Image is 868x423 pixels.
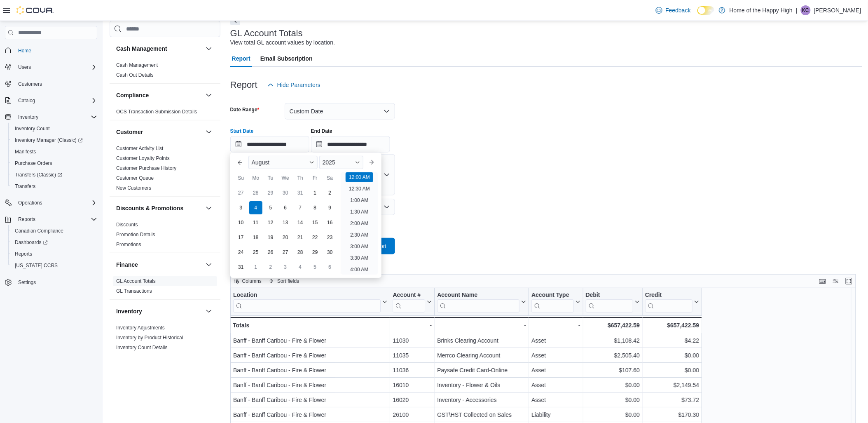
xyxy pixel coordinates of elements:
[110,60,220,83] div: Cash Management
[437,291,519,313] div: Account Name
[18,97,35,104] span: Catalog
[12,147,39,157] a: Manifests
[230,264,862,273] p: Showing 945 of 945
[18,200,42,206] span: Operations
[12,237,51,247] a: Dashboards
[818,276,828,286] button: Keyboard shortcuts
[204,306,214,316] button: Inventory
[234,186,248,200] div: day-27
[116,146,164,151] a: Customer Activity List
[531,291,574,299] div: Account Type
[18,114,38,120] span: Inventory
[347,230,372,240] li: 2:30 AM
[18,279,36,286] span: Settings
[2,78,101,90] button: Customers
[116,155,170,161] a: Customer Loyalty Points
[294,261,307,274] div: day-4
[12,158,56,168] a: Purchase Orders
[12,124,97,134] span: Inventory Count
[249,246,262,259] div: day-25
[116,307,202,315] button: Inventory
[12,226,67,236] a: Canadian Compliance
[2,44,101,56] button: Home
[15,45,97,55] span: Home
[15,214,97,224] span: Reports
[15,198,46,208] button: Operations
[294,172,307,185] div: Th
[116,165,177,171] a: Customer Purchase History
[204,127,214,137] button: Customer
[393,291,425,299] div: Account #
[347,253,372,263] li: 3:30 AM
[266,276,302,286] button: Sort fields
[294,246,307,259] div: day-28
[585,291,633,299] div: Debit
[116,288,152,294] a: GL Transactions
[12,158,97,168] span: Purchase Orders
[231,276,265,286] button: Columns
[393,410,432,420] div: 26100
[8,260,101,271] button: [US_STATE] CCRS
[249,201,262,214] div: day-4
[116,307,142,315] h3: Inventory
[8,181,101,192] button: Transfers
[437,395,526,405] div: Inventory - Accessories
[294,201,307,214] div: day-7
[15,62,97,72] span: Users
[116,261,138,269] h3: Finance
[15,160,52,167] span: Purchase Orders
[234,201,248,214] div: day-3
[15,62,34,72] button: Users
[585,395,639,405] div: $0.00
[252,159,270,166] span: August
[249,172,262,185] div: Mo
[15,183,35,190] span: Transfers
[18,81,42,87] span: Customers
[234,186,337,275] div: August, 2025
[585,291,639,313] button: Debit
[437,291,519,299] div: Account Name
[309,201,322,214] div: day-8
[285,103,395,120] button: Custom Date
[230,136,309,153] input: Press the down key to enter a popover containing a calendar. Press the escape key to close the po...
[116,185,151,191] a: New Customers
[12,261,61,270] a: [US_STATE] CCRS
[12,135,97,145] span: Inventory Manager (Classic)
[18,64,31,70] span: Users
[15,96,38,106] button: Catalog
[393,336,432,345] div: 11030
[323,186,337,200] div: day-2
[346,184,373,194] li: 12:30 AM
[384,172,390,178] button: Open list of options
[116,72,154,78] span: Cash Out Details
[311,128,332,134] label: End Date
[15,277,39,287] a: Settings
[645,291,699,313] button: Credit
[323,246,337,259] div: day-30
[15,239,48,246] span: Dashboards
[697,6,715,15] input: Dark Mode
[8,169,101,181] a: Transfers (Classic)
[116,45,167,53] h3: Cash Management
[116,242,141,247] a: Promotions
[116,204,202,212] button: Discounts & Promotions
[116,221,138,228] span: Discounts
[645,365,699,375] div: $0.00
[230,38,335,47] div: View total GL account values by location.
[5,41,97,310] nav: Complex example
[116,232,155,237] a: Promotion Details
[2,95,101,106] button: Catalog
[204,260,214,270] button: Finance
[233,291,381,299] div: Location
[796,5,798,15] p: |
[116,155,170,162] span: Customer Loyalty Points
[323,231,337,244] div: day-23
[2,61,101,73] button: Users
[15,214,39,224] button: Reports
[393,291,425,313] div: Account #
[12,226,97,236] span: Canadian Compliance
[585,380,639,390] div: $0.00
[116,62,158,68] a: Cash Management
[116,334,183,341] span: Inventory by Product Historical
